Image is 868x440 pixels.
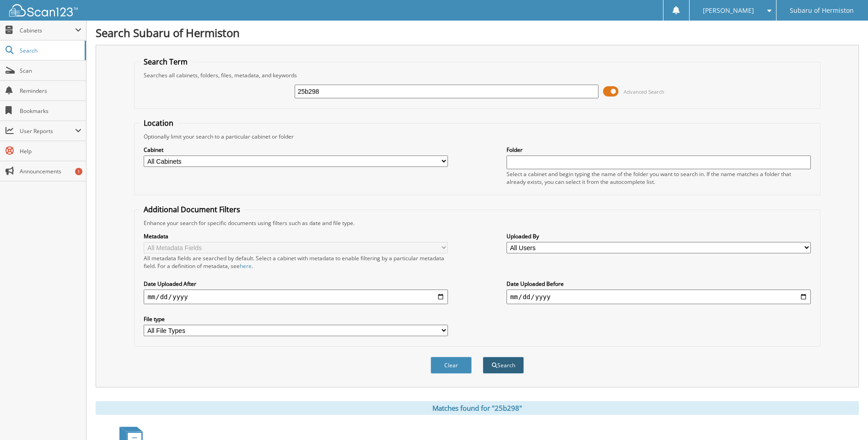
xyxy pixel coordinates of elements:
[507,280,811,288] label: Date Uploaded Before
[144,232,448,240] label: Metadata
[139,57,192,67] legend: Search Term
[75,168,82,175] div: 1
[9,4,78,16] img: scan123-logo-white.svg
[139,71,815,79] div: Searches all cabinets, folders, files, metadata, and keywords
[144,315,448,323] label: File type
[20,27,75,34] span: Cabinets
[20,67,81,75] span: Scan
[703,8,754,13] span: [PERSON_NAME]
[139,204,245,215] legend: Additional Document Filters
[507,170,811,186] div: Select a cabinet and begin typing the name of the folder you want to search in. If the name match...
[144,280,448,288] label: Date Uploaded After
[96,25,859,40] h1: Search Subaru of Hermiston
[240,262,252,270] a: here
[96,401,859,415] div: Matches found for "25b298"
[20,47,80,54] span: Search
[139,133,815,140] div: Optionally limit your search to a particular cabinet or folder
[20,87,81,95] span: Reminders
[431,357,472,374] button: Clear
[624,88,664,95] span: Advanced Search
[144,146,448,154] label: Cabinet
[507,146,811,154] label: Folder
[790,8,854,13] span: Subaru of Hermiston
[139,219,815,227] div: Enhance your search for specific documents using filters such as date and file type.
[144,254,448,270] div: All metadata fields are searched by default. Select a cabinet with metadata to enable filtering b...
[139,118,178,128] legend: Location
[483,357,524,374] button: Search
[507,290,811,304] input: end
[20,147,81,155] span: Help
[20,107,81,115] span: Bookmarks
[20,167,81,175] span: Announcements
[20,127,75,135] span: User Reports
[144,290,448,304] input: start
[507,232,811,240] label: Uploaded By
